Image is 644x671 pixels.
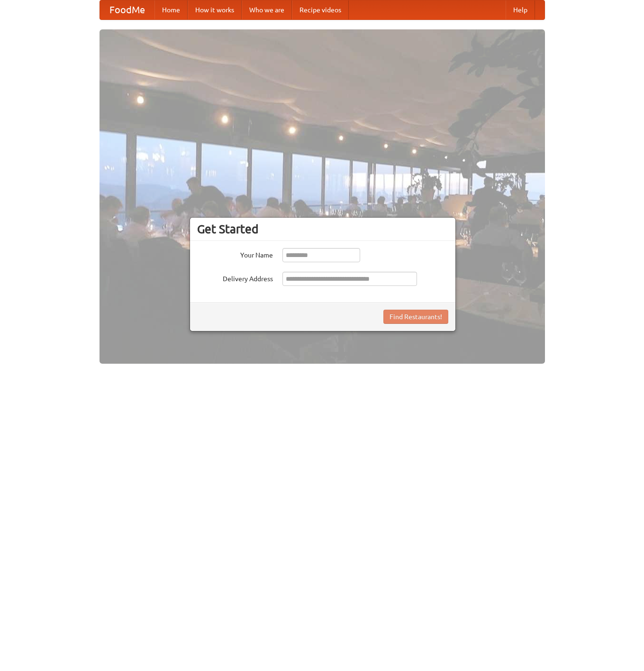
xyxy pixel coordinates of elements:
[188,0,242,19] a: How it works
[506,0,535,19] a: Help
[100,0,154,19] a: FoodMe
[383,310,448,324] button: Find Restaurants!
[197,248,273,260] label: Your Name
[197,272,273,284] label: Delivery Address
[292,0,349,19] a: Recipe videos
[154,0,188,19] a: Home
[242,0,292,19] a: Who we are
[197,222,448,236] h3: Get Started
